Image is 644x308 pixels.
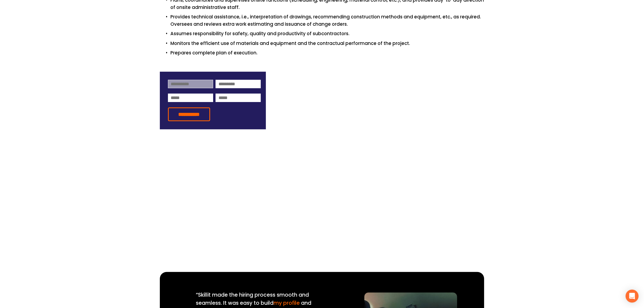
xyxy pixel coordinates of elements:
[171,30,484,37] p: Assumes responsibility for safety, quality and productivity of subcontractors.
[196,291,310,307] span: “Skillit made the hiring process smooth and seamless. It was easy to build
[171,40,484,47] p: Monitors the efficient use of materials and equipment and the contractual performance of the proj...
[171,13,484,28] p: Provides technical assistance, i.e., interpretation of drawings, recommending construction method...
[273,299,300,307] a: my profile
[171,49,484,57] p: Prepares complete plan of execution.
[626,290,639,303] div: Open Intercom Messenger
